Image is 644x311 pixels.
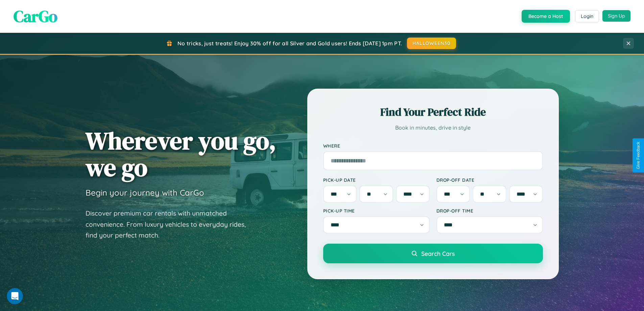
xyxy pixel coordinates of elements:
label: Drop-off Date [436,177,543,183]
div: Give Feedback [636,142,641,169]
label: Drop-off Time [436,208,543,214]
label: Where [323,143,543,149]
button: Sign Up [602,10,630,22]
button: HALLOWEEN30 [407,38,456,49]
span: CarGo [14,5,57,27]
label: Pick-up Date [323,177,430,183]
button: Login [575,10,599,22]
span: No tricks, just treats! Enjoy 30% off for all Silver and Gold users! Ends [DATE] 1pm PT. [177,40,402,47]
span: Search Cars [421,250,455,257]
h3: Begin your journey with CarGo [86,187,204,198]
button: Search Cars [323,244,543,263]
button: Become a Host [522,10,570,23]
iframe: Intercom live chat [7,288,23,304]
h1: Wherever you go, we go [86,127,276,181]
label: Pick-up Time [323,208,430,214]
p: Discover premium car rentals with unmatched convenience. From luxury vehicles to everyday rides, ... [86,208,255,241]
h2: Find Your Perfect Ride [323,105,543,119]
p: Book in minutes, drive in style [323,123,543,133]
